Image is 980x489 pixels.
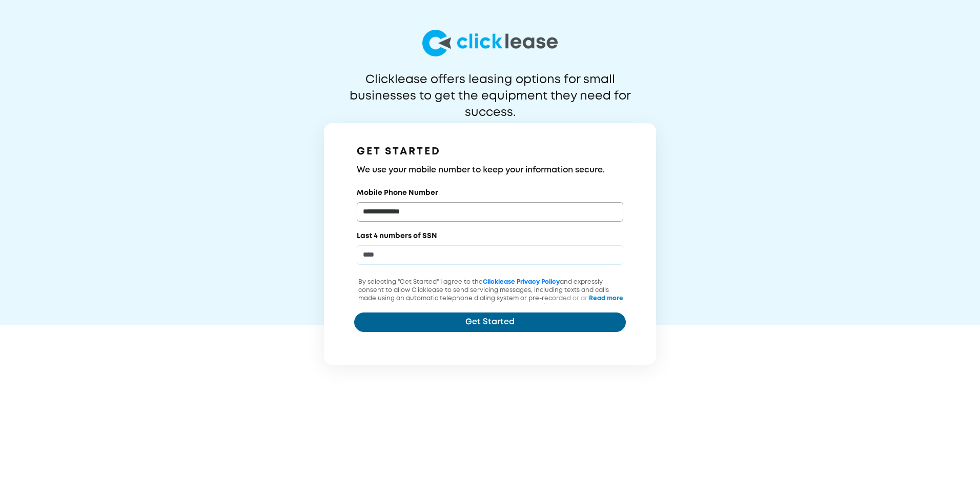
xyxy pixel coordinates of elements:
[422,30,558,56] img: logo-larg
[354,278,626,327] p: By selecting "Get Started" I agree to the and expressly consent to allow Clicklease to send servi...
[354,312,626,332] button: Get Started
[324,72,656,105] p: Clicklease offers leasing options for small businesses to get the equipment they need for success.
[483,279,560,285] a: Clicklease Privacy Policy
[357,231,437,241] label: Last 4 numbers of SSN
[357,188,438,198] label: Mobile Phone Number
[357,144,623,160] h1: GET STARTED
[357,164,623,177] h3: We use your mobile number to keep your information secure.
